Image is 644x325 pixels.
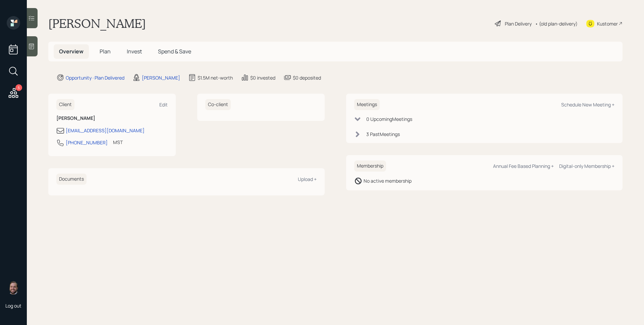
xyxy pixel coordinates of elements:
[159,101,168,108] div: Edit
[5,303,21,309] div: Log out
[354,160,386,172] h6: Membership
[366,115,412,123] div: 0 Upcoming Meeting s
[56,99,74,110] h6: Client
[48,16,146,31] h1: [PERSON_NAME]
[7,281,20,294] img: james-distasi-headshot.png
[66,127,145,134] div: [EMAIL_ADDRESS][DOMAIN_NAME]
[493,163,554,169] div: Annual Fee Based Planning +
[559,163,614,169] div: Digital-only Membership +
[142,74,180,81] div: [PERSON_NAME]
[100,48,111,55] span: Plan
[364,177,412,184] div: No active membership
[505,20,532,27] div: Plan Delivery
[250,74,275,81] div: $0 invested
[293,74,321,81] div: $0 deposited
[597,20,618,27] div: Kustomer
[66,139,108,146] div: [PHONE_NUMBER]
[15,84,22,91] div: 5
[158,48,191,55] span: Spend & Save
[66,74,124,81] div: Opportunity · Plan Delivered
[59,48,84,55] span: Overview
[205,99,231,110] h6: Co-client
[127,48,142,55] span: Invest
[198,74,233,81] div: $1.5M net-worth
[56,115,168,121] h6: [PERSON_NAME]
[535,20,578,27] div: • (old plan-delivery)
[354,99,380,110] h6: Meetings
[113,139,123,146] div: MST
[561,101,614,108] div: Schedule New Meeting +
[56,174,87,185] h6: Documents
[366,131,400,138] div: 3 Past Meeting s
[298,176,317,182] div: Upload +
